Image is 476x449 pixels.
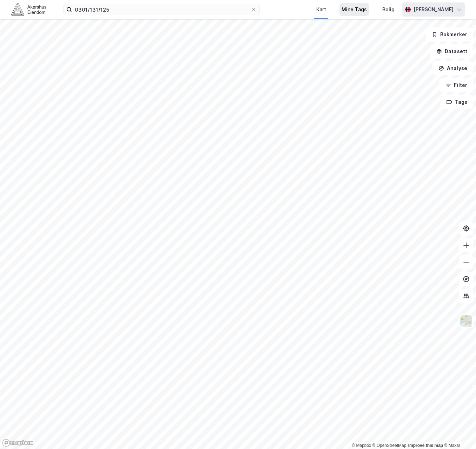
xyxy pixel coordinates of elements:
[441,415,476,449] div: Kontrollprogram for chat
[414,5,454,14] div: [PERSON_NAME]
[441,415,476,449] iframe: Chat Widget
[439,78,473,92] button: Filter
[441,95,473,109] button: Tags
[408,443,443,448] a: Improve this map
[460,315,473,328] img: Z
[352,443,371,448] a: Mapbox
[316,5,326,14] div: Kart
[426,27,473,42] button: Bokmerker
[11,3,46,15] img: akershus-eiendom-logo.9091f326c980b4bce74ccdd9f866810c.svg
[382,5,395,14] div: Bolig
[430,44,473,58] button: Datasett
[432,61,473,75] button: Analyse
[2,439,33,447] a: Mapbox homepage
[342,5,367,14] div: Mine Tags
[72,4,251,15] input: Søk på adresse, matrikkel, gårdeiere, leietakere eller personer
[372,443,406,448] a: OpenStreetMap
